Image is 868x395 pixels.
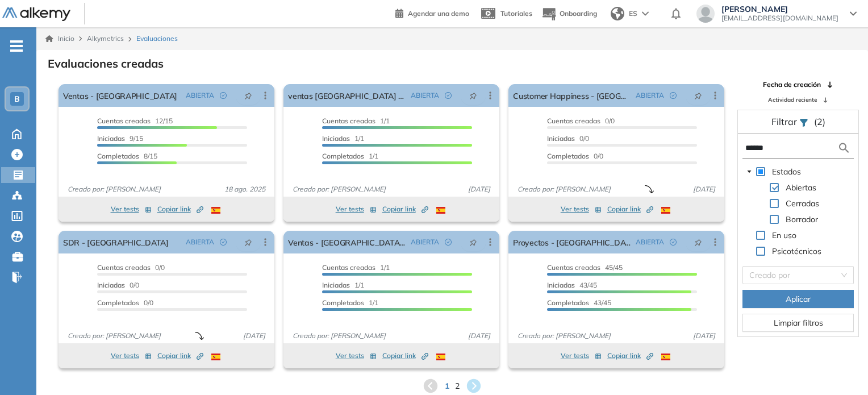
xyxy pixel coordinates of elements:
[461,86,486,105] button: pushpin
[561,202,602,216] button: Ver tests
[436,354,445,360] img: ESP
[694,238,702,247] span: pushpin
[408,9,469,18] span: Agendar una demo
[157,204,203,214] span: Copiar link
[513,331,615,341] span: Creado por: [PERSON_NAME]
[157,351,203,361] span: Copiar link
[500,9,532,18] span: Tutoriales
[322,152,378,160] span: 1/1
[770,165,803,178] span: Estados
[670,239,677,246] span: check-circle
[771,116,799,127] span: Filtrar
[445,380,449,392] span: 1
[513,184,615,194] span: Creado por: [PERSON_NAME]
[322,281,350,289] span: Iniciadas
[97,134,125,143] span: Iniciadas
[186,237,214,247] span: ABIERTA
[288,84,406,107] a: ventas [GEOGRAPHIC_DATA] - avanzado
[211,207,220,214] img: ESP
[837,141,851,155] img: search icon
[541,2,597,26] button: Onboarding
[774,317,823,329] span: Limpiar filtros
[464,331,495,341] span: [DATE]
[547,281,575,289] span: Iniciadas
[2,7,70,22] img: Logo
[97,281,139,289] span: 0/0
[220,239,227,246] span: check-circle
[97,298,153,307] span: 0/0
[244,91,252,100] span: pushpin
[220,92,227,99] span: check-circle
[239,331,270,341] span: [DATE]
[322,152,364,160] span: Completados
[464,184,495,194] span: [DATE]
[45,34,74,44] a: Inicio
[786,198,819,209] span: Cerradas
[236,86,261,105] button: pushpin
[157,349,203,363] button: Copiar link
[382,351,428,361] span: Copiar link
[547,263,623,272] span: 45/45
[636,90,664,101] span: ABIERTA
[97,263,165,272] span: 0/0
[445,92,452,99] span: check-circle
[786,214,818,224] span: Borrador
[48,57,164,70] h3: Evaluaciones creadas
[547,117,615,125] span: 0/0
[97,134,143,143] span: 9/15
[322,117,390,125] span: 1/1
[688,331,720,341] span: [DATE]
[455,380,460,392] span: 2
[244,238,252,247] span: pushpin
[97,281,125,289] span: Iniciadas
[742,290,854,308] button: Aplicar
[411,90,439,101] span: ABIERTA
[288,184,390,194] span: Creado por: [PERSON_NAME]
[411,237,439,247] span: ABIERTA
[547,134,589,143] span: 0/0
[686,86,711,105] button: pushpin
[382,202,428,216] button: Copiar link
[436,207,445,214] img: ESP
[746,169,752,174] span: caret-down
[513,231,631,253] a: Proyectos - [GEOGRAPHIC_DATA]
[288,231,406,253] a: Ventas - [GEOGRAPHIC_DATA] (intermedio)
[236,233,261,251] button: pushpin
[629,9,637,19] span: ES
[686,233,711,251] button: pushpin
[763,80,821,90] span: Fecha de creación
[768,95,817,104] span: Actividad reciente
[469,238,477,247] span: pushpin
[322,298,364,307] span: Completados
[211,354,220,360] img: ESP
[382,204,428,214] span: Copiar link
[322,263,375,272] span: Cuentas creadas
[97,117,151,125] span: Cuentas creadas
[642,11,649,16] img: arrow
[322,134,350,143] span: Iniciadas
[607,349,653,363] button: Copiar link
[97,152,139,160] span: Completados
[322,298,378,307] span: 1/1
[382,349,428,363] button: Copiar link
[220,184,270,194] span: 18 ago. 2025
[607,351,653,361] span: Copiar link
[336,349,377,363] button: Ver tests
[322,117,375,125] span: Cuentas creadas
[814,115,825,128] span: (2)
[783,213,820,226] span: Borrador
[547,134,575,143] span: Iniciadas
[63,331,165,341] span: Creado por: [PERSON_NAME]
[288,331,390,341] span: Creado por: [PERSON_NAME]
[783,197,821,210] span: Cerradas
[513,84,631,107] a: Customer Happiness - [GEOGRAPHIC_DATA]
[607,204,653,214] span: Copiar link
[14,94,20,103] span: B
[786,182,816,193] span: Abiertas
[322,281,364,289] span: 1/1
[772,167,801,177] span: Estados
[560,9,597,18] span: Onboarding
[63,231,169,253] a: SDR - [GEOGRAPHIC_DATA]
[688,184,720,194] span: [DATE]
[547,298,589,307] span: Completados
